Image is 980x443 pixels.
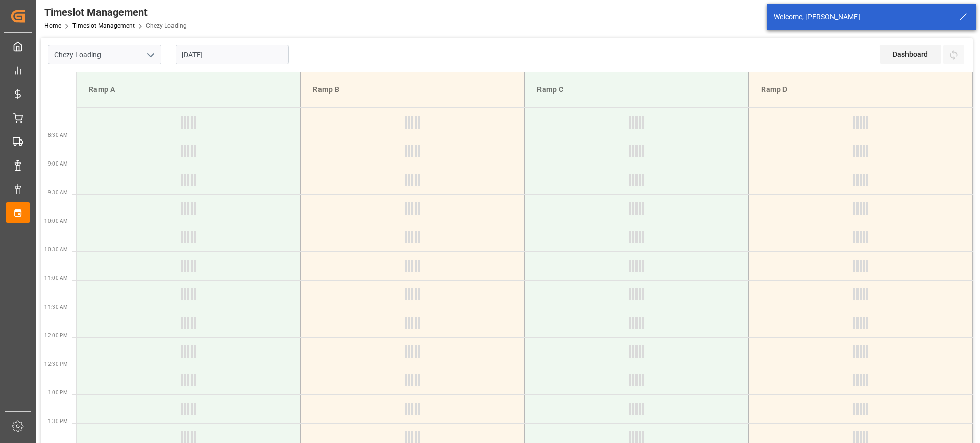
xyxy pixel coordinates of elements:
[44,5,187,20] div: Timeslot Management
[774,12,949,22] div: Welcome, [PERSON_NAME]
[48,390,68,395] span: 1:00 PM
[44,304,68,310] span: 11:30 AM
[176,45,289,64] input: DD-MM-YYYY
[48,190,68,195] span: 9:30 AM
[44,22,61,29] a: Home
[44,247,68,252] span: 10:30 AM
[85,80,292,99] div: Ramp A
[880,45,941,64] div: Dashboard
[48,418,68,424] span: 1:30 PM
[309,80,516,99] div: Ramp B
[533,80,740,99] div: Ramp C
[48,132,68,138] span: 8:30 AM
[44,333,68,338] span: 12:00 PM
[142,47,158,63] button: open menu
[48,45,161,64] input: Type to search/select
[44,275,68,281] span: 11:00 AM
[72,22,135,29] a: Timeslot Management
[48,161,68,167] span: 9:00 AM
[757,80,964,99] div: Ramp D
[44,361,68,367] span: 12:30 PM
[44,218,68,224] span: 10:00 AM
